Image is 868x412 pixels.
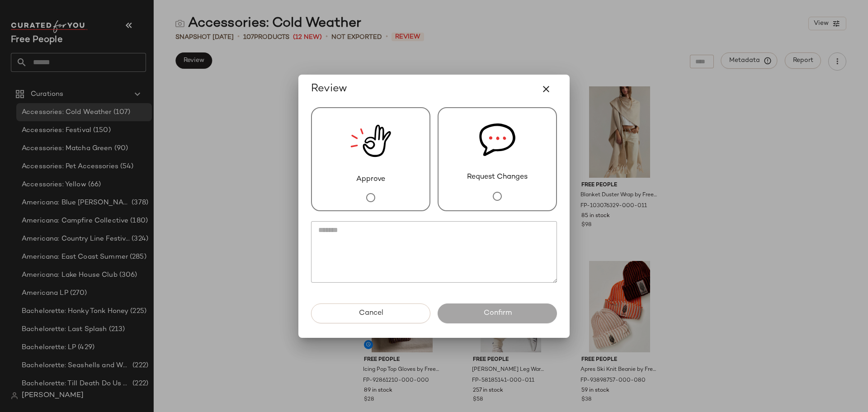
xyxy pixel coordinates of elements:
[479,108,515,172] img: svg%3e
[356,174,385,185] span: Approve
[358,309,383,317] span: Cancel
[311,82,347,96] span: Review
[350,108,391,174] img: review_new_snapshot.RGmwQ69l.svg
[467,172,528,183] span: Request Changes
[311,303,430,323] button: Cancel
